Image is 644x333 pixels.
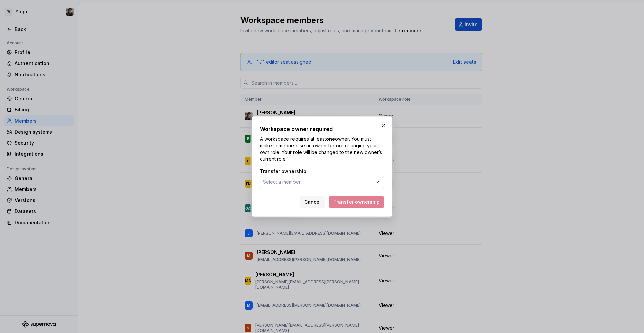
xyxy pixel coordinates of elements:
[304,199,321,205] span: Cancel
[260,125,384,133] h2: Workspace owner required
[326,136,335,142] strong: one
[260,168,306,175] label: Transfer ownership
[260,176,384,188] button: Select a member
[300,196,325,208] button: Cancel
[260,136,384,162] p: A workspace requires at least owner. You must make someone else an owner before changing your own...
[263,179,301,185] span: Select a member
